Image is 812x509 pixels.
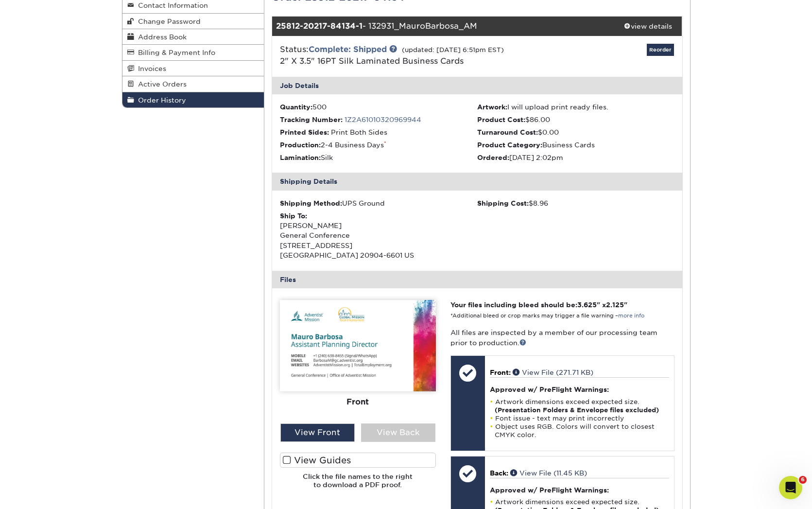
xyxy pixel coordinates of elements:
[280,391,436,413] div: Front
[272,77,682,94] div: Job Details
[122,45,264,60] a: Billing & Payment Info
[490,414,669,422] li: Font issue - text may print incorrectly
[134,18,201,25] span: Change Password
[280,198,477,208] div: UPS Ground
[450,313,644,319] small: *Additional bleed or crop marks may trigger a file warning –
[280,199,342,207] strong: Shipping Method:
[477,115,674,124] li: $86.00
[779,476,802,499] iframe: Intercom live chat
[490,386,669,393] h4: Approved w/ PreFlight Warnings:
[647,44,674,56] a: Reorder
[272,271,682,288] div: Files
[122,14,264,29] a: Change Password
[345,116,421,123] a: 1Z2A61010320969944
[273,44,545,67] div: Status:
[490,486,669,494] h4: Approved w/ PreFlight Warnings:
[477,127,674,137] li: $0.00
[122,92,264,107] a: Order History
[450,328,674,348] p: All files are inspected by a member of our processing team prior to production.
[280,141,321,149] strong: Production:
[280,128,329,136] strong: Printed Sides:
[477,153,674,162] li: [DATE] 2:02pm
[495,406,659,414] strong: (Presentation Folders & Envelope files excluded)
[490,398,669,414] li: Artwork dimensions exceed expected size.
[134,33,187,41] span: Address Book
[799,476,807,484] span: 6
[280,423,355,442] div: View Front
[280,473,436,496] h6: Click the file names to the right to download a PDF proof.
[477,128,538,136] strong: Turnaround Cost:
[614,21,682,31] div: view details
[280,103,312,111] strong: Quantity:
[272,173,682,190] div: Shipping Details
[272,17,614,36] div: - 132931_MauroBarbosa_AM
[134,1,208,9] span: Contact Information
[280,140,477,150] li: 2-4 Business Days
[618,313,644,319] a: more info
[577,301,597,309] span: 3.625
[477,116,525,123] strong: Product Cost:
[280,154,321,161] strong: Lamination:
[477,199,529,207] strong: Shipping Cost:
[280,102,477,112] li: 500
[477,198,674,208] div: $8.96
[122,29,264,45] a: Address Book
[122,76,264,92] a: Active Orders
[134,65,166,72] span: Invoices
[614,17,682,36] a: view details
[280,56,464,66] a: 2" X 3.5" 16PT Silk Laminated Business Cards
[280,211,477,261] div: [PERSON_NAME] General Conference [STREET_ADDRESS] [GEOGRAPHIC_DATA] 20904-6601 US
[490,422,669,439] li: Object uses RGB. Colors will convert to closest CMYK color.
[402,46,504,53] small: (updated: [DATE] 6:51pm EST)
[361,423,435,442] div: View Back
[490,369,511,376] span: Front:
[477,102,674,112] li: I will upload print ready files.
[477,141,542,149] strong: Product Category:
[606,301,624,309] span: 2.125
[280,116,343,123] strong: Tracking Number:
[331,128,387,136] span: Print Both Sides
[490,469,508,477] span: Back:
[477,140,674,150] li: Business Cards
[309,45,387,54] a: Complete: Shipped
[276,21,363,31] strong: 25812-20217-84134-1
[134,96,186,104] span: Order History
[450,301,627,309] strong: Your files including bleed should be: " x "
[134,80,187,88] span: Active Orders
[280,212,307,220] strong: Ship To:
[280,453,436,468] label: View Guides
[477,154,509,161] strong: Ordered:
[134,49,215,56] span: Billing & Payment Info
[477,103,507,111] strong: Artwork:
[122,61,264,76] a: Invoices
[280,153,477,162] li: Silk
[510,469,587,477] a: View File (11.45 KB)
[513,369,593,376] a: View File (271.71 KB)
